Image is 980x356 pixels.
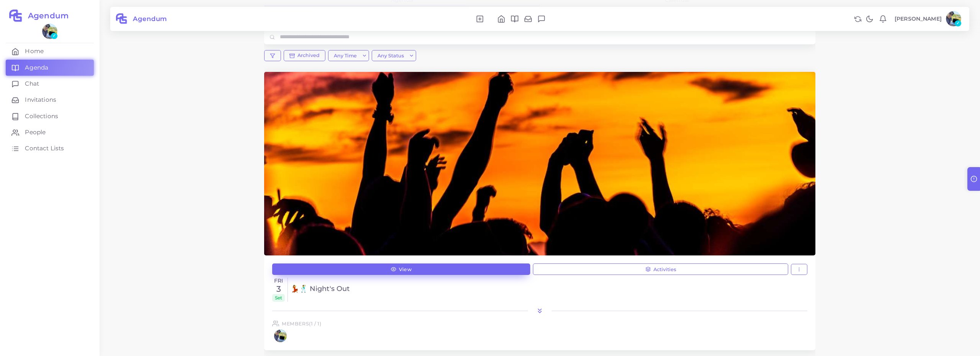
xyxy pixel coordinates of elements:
a: Collections [6,108,94,124]
button: Activities [533,263,788,275]
li: Invitations [521,15,535,23]
span: Home [25,47,44,55]
a: 💃🕺 Night's out [291,285,807,293]
a: Chat [6,76,94,92]
button: filter-btn [264,50,281,62]
a: Invitations [6,92,94,108]
span: Collections [25,112,58,120]
h6: Members [282,321,321,327]
span: View [399,267,412,272]
span: ✓ [955,20,961,27]
li: Home [495,15,508,23]
button: Any Status [372,50,416,61]
h6: Fri [272,278,285,284]
h2: Agendum [23,11,69,20]
li: Chat [535,15,548,23]
span: Agenda [25,63,48,72]
a: Contact Lists [6,140,94,156]
a: Agenda [6,60,94,76]
p: [PERSON_NAME] [895,15,942,23]
a: People [6,124,94,140]
span: Invitations [25,96,56,104]
a: Home [6,43,94,59]
button: Archived [284,50,325,62]
li: Agenda [508,15,521,23]
span: Activities [653,267,676,272]
button: Any Time [328,50,369,61]
span: Chat [25,80,39,88]
span: Contact Lists [25,144,64,153]
span: ✓ [51,33,57,39]
h3: 3 [272,284,285,294]
li: New Agendum [473,15,487,23]
span: Set [272,294,285,302]
span: People [25,128,46,137]
h2: Agendum [127,15,167,23]
span: (1 / 1) [309,321,321,327]
a: View [272,263,530,275]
